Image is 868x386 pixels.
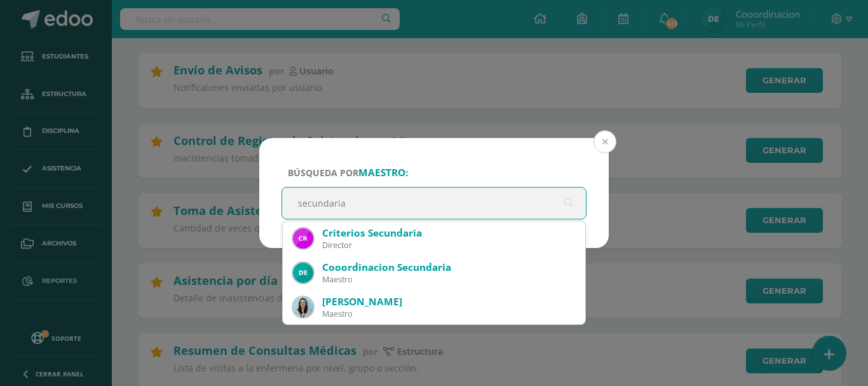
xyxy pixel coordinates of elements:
div: Maestro [322,308,575,319]
button: Close (Esc) [593,130,616,153]
img: 5b2783ad3a22ae473dcaf132f569719c.png [293,263,313,283]
div: [PERSON_NAME] [322,295,575,308]
div: Maestro [322,274,575,285]
div: Criterios Secundaria [322,226,575,240]
img: 32ded2d78f26f30623b1b52a8a229668.png [293,228,313,249]
div: Cooordinacion Secundaria [322,261,575,274]
span: Búsqueda por [288,167,408,179]
div: Director [322,240,575,251]
input: ej. Nicholas Alekzander, etc. [282,188,586,219]
strong: maestro: [358,166,408,179]
img: 5a6f75ce900a0f7ea551130e923f78ee.png [293,297,313,317]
